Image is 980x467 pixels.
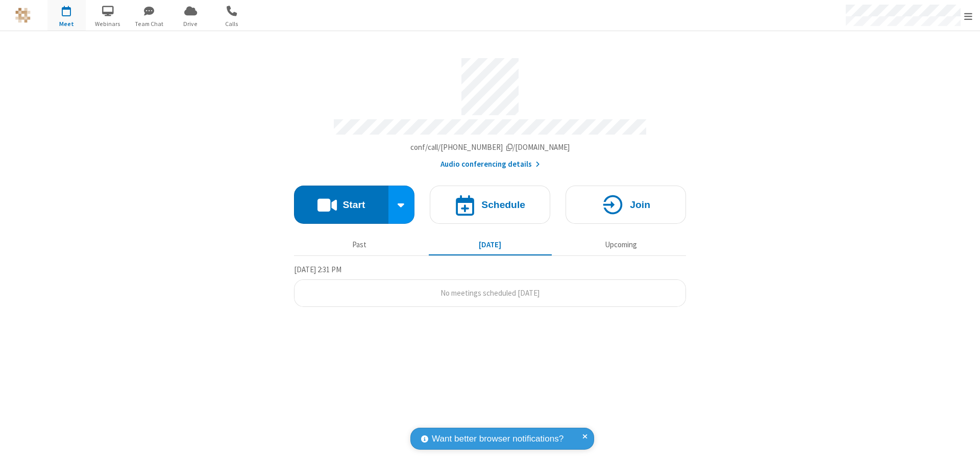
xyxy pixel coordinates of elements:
[298,235,421,254] button: Past
[429,235,552,254] button: [DATE]
[388,186,415,224] div: Start conference options
[559,235,682,254] button: Upcoming
[130,19,168,29] span: Team Chat
[294,265,341,274] span: [DATE] 2:31 PM
[410,142,570,153] button: Copy my meeting room linkCopy my meeting room link
[171,19,210,29] span: Drive
[89,19,127,29] span: Webinars
[566,186,686,224] button: Join
[342,200,365,210] h4: Start
[630,200,650,210] h4: Join
[47,19,86,29] span: Meet
[294,264,686,307] section: Today's Meetings
[440,159,540,170] button: Audio conferencing details
[430,186,550,224] button: Schedule
[294,50,686,170] section: Account details
[15,8,31,23] img: QA Selenium DO NOT DELETE OR CHANGE
[294,186,388,224] button: Start
[410,142,570,152] span: Copy my meeting room link
[440,288,540,298] span: No meetings scheduled [DATE]
[213,19,251,29] span: Calls
[432,432,563,446] span: Want better browser notifications?
[481,200,525,210] h4: Schedule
